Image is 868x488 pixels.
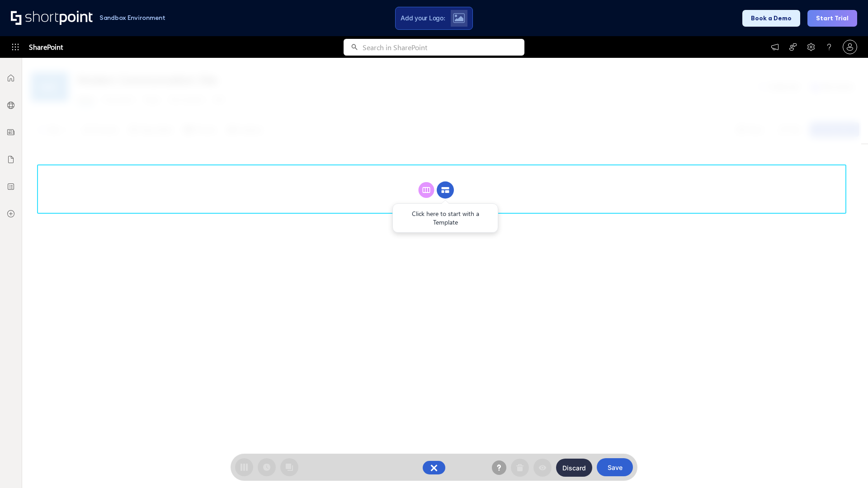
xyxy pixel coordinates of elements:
[807,10,857,27] button: Start Trial
[742,10,800,27] button: Book a Demo
[99,15,165,20] h1: Sandbox Environment
[597,458,633,476] button: Save
[29,36,63,58] span: SharePoint
[453,13,465,23] img: Upload logo
[556,459,592,477] button: Discard
[401,14,445,22] span: Add your Logo:
[363,39,524,56] input: Search in SharePoint
[705,383,868,488] iframe: Chat Widget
